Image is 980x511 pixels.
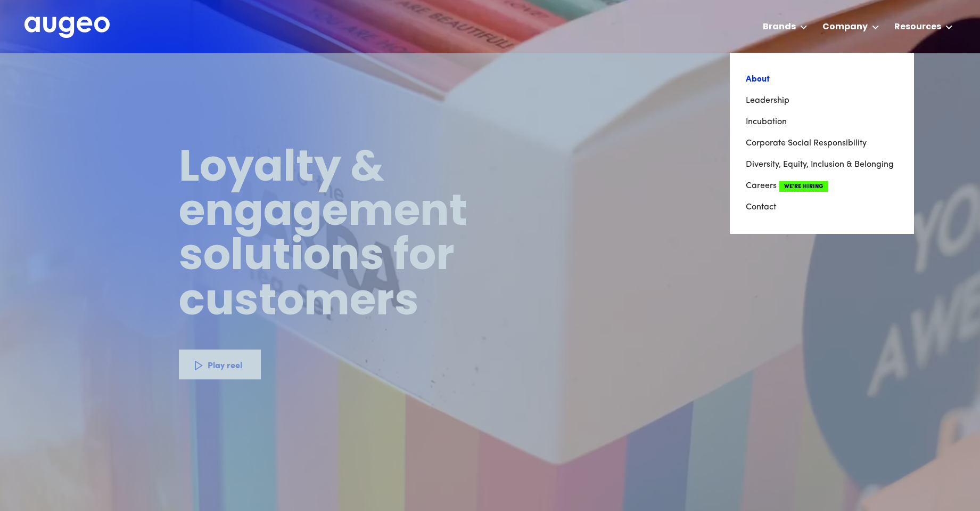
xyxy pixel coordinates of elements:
a: About [746,69,898,90]
img: Augeo's full logo in white. [24,17,110,38]
span: We're Hiring [779,181,828,192]
a: CareersWe're Hiring [746,175,898,197]
a: home [24,17,110,39]
a: Incubation [746,111,898,133]
div: Resources [894,21,941,34]
div: Brands [763,21,796,34]
a: Corporate Social Responsibility [746,133,898,154]
a: Diversity, Equity, Inclusion & Belonging [746,154,898,175]
a: Leadership [746,90,898,111]
nav: Company [730,53,914,234]
a: Contact [746,197,898,218]
div: Company [822,21,868,34]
